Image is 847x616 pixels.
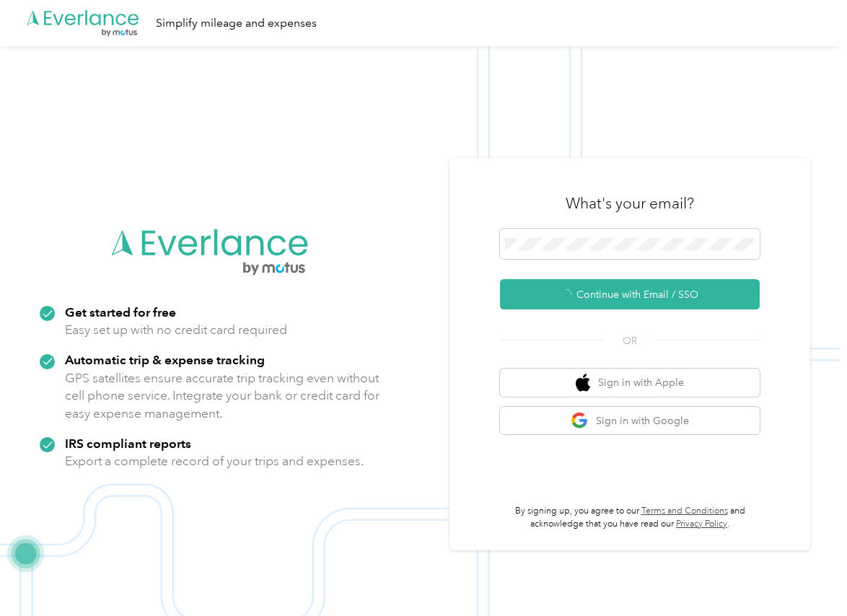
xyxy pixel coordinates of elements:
[641,506,728,516] a: Terms and Conditions
[65,369,380,423] p: GPS satellites ensure accurate trip tracking even without cell phone service. Integrate your bank...
[65,304,176,320] strong: Get started for free
[500,407,760,435] button: google logoSign in with Google
[65,352,265,367] strong: Automatic trip & expense tracking
[65,452,364,470] p: Export a complete record of your trips and expenses.
[676,519,727,529] a: Privacy Policy
[571,412,589,430] img: google logo
[576,374,590,392] img: apple logo
[500,505,760,530] p: By signing up, you agree to our and acknowledge that you have read our .
[566,193,694,214] h3: What's your email?
[156,14,317,32] div: Simplify mileage and expenses
[500,369,760,397] button: apple logoSign in with Apple
[605,333,655,348] span: OR
[500,279,760,309] button: Continue with Email / SSO
[65,321,287,339] p: Easy set up with no credit card required
[766,535,847,616] iframe: Everlance-gr Chat Button Frame
[65,436,191,451] strong: IRS compliant reports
